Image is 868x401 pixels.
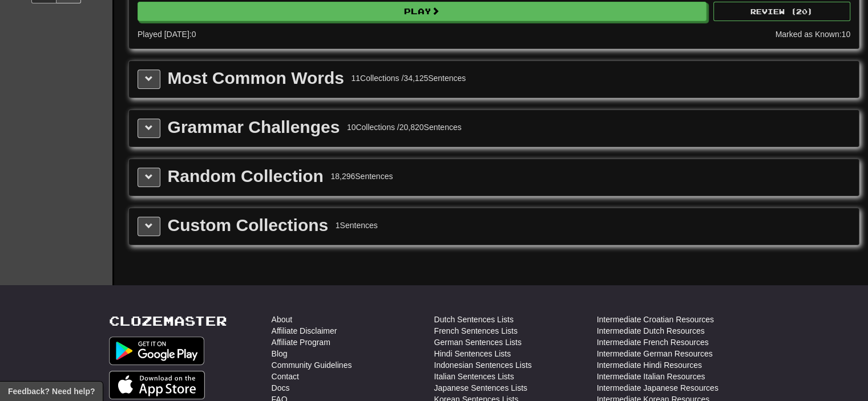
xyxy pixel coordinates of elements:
a: Affiliate Program [272,337,330,348]
button: Review (20) [713,2,850,21]
span: Played [DATE]: 0 [138,30,196,39]
a: Intermediate Japanese Resources [597,382,718,394]
a: Indonesian Sentences Lists [434,359,532,371]
span: Open feedback widget [8,386,95,397]
a: Japanese Sentences Lists [434,382,527,394]
a: Contact [272,371,299,382]
img: Get it on Google Play [109,337,205,365]
a: Docs [272,382,290,394]
a: Italian Sentences Lists [434,371,514,382]
a: Intermediate Italian Resources [597,371,705,382]
a: French Sentences Lists [434,325,518,337]
div: Most Common Words [168,70,344,87]
a: Intermediate German Resources [597,348,713,359]
div: Grammar Challenges [168,119,340,136]
div: 10 Collections / 20,820 Sentences [347,121,462,133]
a: About [272,314,293,325]
img: Get it on App Store [109,371,205,399]
a: Intermediate Croatian Resources [597,314,714,325]
div: Custom Collections [168,217,329,234]
a: Clozemaster [109,314,227,328]
button: Play [138,2,706,21]
a: German Sentences Lists [434,337,522,348]
div: 11 Collections / 34,125 Sentences [351,72,466,84]
a: Intermediate Dutch Resources [597,325,705,337]
a: Hindi Sentences Lists [434,348,511,359]
div: Marked as Known: 10 [775,29,850,40]
a: Intermediate French Resources [597,337,709,348]
div: 1 Sentences [336,220,378,231]
div: 18,296 Sentences [330,171,393,182]
a: Affiliate Disclaimer [272,325,337,337]
a: Community Guidelines [272,359,352,371]
div: Random Collection [168,168,324,185]
a: Blog [272,348,288,359]
a: Dutch Sentences Lists [434,314,514,325]
a: Intermediate Hindi Resources [597,359,702,371]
